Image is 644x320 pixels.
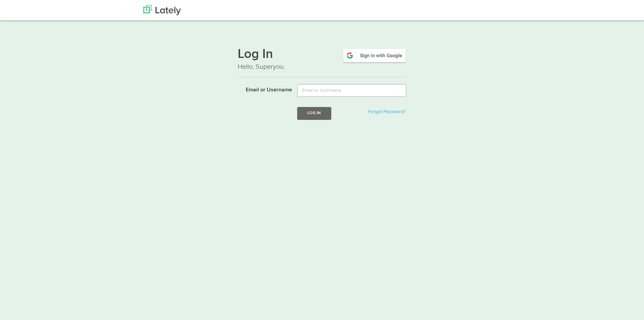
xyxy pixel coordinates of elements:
[233,84,292,94] label: Email or Username
[297,84,406,97] input: Email or Username
[143,5,181,15] img: Lately
[238,48,407,62] h1: Log In
[238,62,407,72] p: Hello, Superyou.
[342,48,407,63] img: google-signin.png
[297,107,331,120] button: Log In
[368,109,406,114] a: Forgot Password?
